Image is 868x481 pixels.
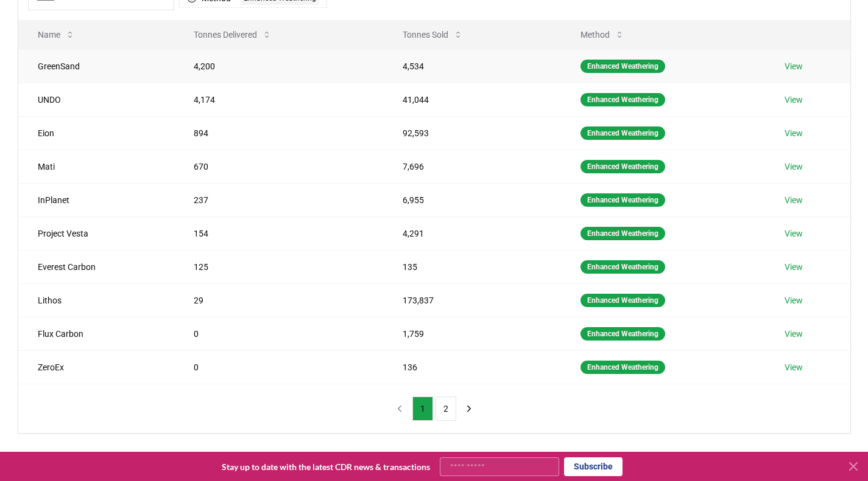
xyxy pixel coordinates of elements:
[18,216,174,250] td: Project Vesta
[18,183,174,216] td: InPlanet
[174,49,384,83] td: 4,200
[184,22,281,47] button: Tonnes Delivered
[174,116,384,150] td: 894
[18,350,174,384] td: ZeroEx
[18,283,174,317] td: Lithos
[580,327,665,341] div: Enhanced Weathering
[436,396,456,421] button: 2
[580,227,665,240] div: Enhanced Weathering
[580,126,665,140] div: Enhanced Weathering
[383,150,561,183] td: 7,696
[785,161,803,173] a: View
[18,250,174,283] td: Everest Carbon
[580,160,665,173] div: Enhanced Weathering
[785,227,803,240] a: View
[580,60,665,73] div: Enhanced Weathering
[174,250,384,283] td: 125
[580,361,665,374] div: Enhanced Weathering
[174,317,384,350] td: 0
[785,261,803,273] a: View
[580,193,665,207] div: Enhanced Weathering
[785,94,803,106] a: View
[383,83,561,116] td: 41,044
[383,250,561,283] td: 135
[785,60,803,72] a: View
[785,361,803,373] a: View
[174,183,384,216] td: 237
[174,150,384,183] td: 670
[580,294,665,307] div: Enhanced Weathering
[383,116,561,150] td: 92,593
[785,328,803,340] a: View
[571,22,634,47] button: Method
[18,317,174,350] td: Flux Carbon
[383,216,561,250] td: 4,291
[580,260,665,274] div: Enhanced Weathering
[174,283,384,317] td: 29
[174,216,384,250] td: 154
[785,294,803,306] a: View
[28,22,85,47] button: Name
[383,283,561,317] td: 173,837
[580,93,665,106] div: Enhanced Weathering
[383,49,561,83] td: 4,534
[785,194,803,206] a: View
[18,150,174,183] td: Mati
[18,49,174,83] td: GreenSand
[459,396,479,421] button: next page
[393,22,473,47] button: Tonnes Sold
[383,183,561,216] td: 6,955
[18,116,174,150] td: Eion
[174,350,384,384] td: 0
[174,83,384,116] td: 4,174
[383,317,561,350] td: 1,759
[383,350,561,384] td: 136
[785,127,803,139] a: View
[18,83,174,116] td: UNDO
[412,396,433,421] button: 1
